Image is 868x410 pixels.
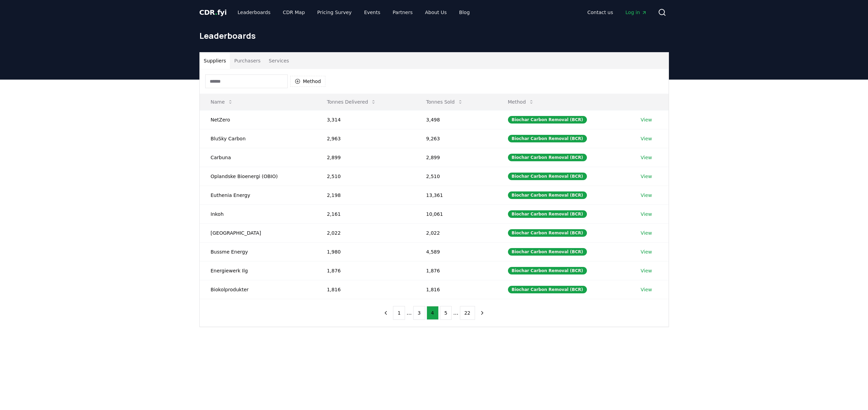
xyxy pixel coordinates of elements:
td: Inkoh [200,204,316,223]
a: Blog [454,6,475,19]
td: 2,899 [415,148,497,167]
a: View [641,286,652,293]
a: Contact us [582,6,618,19]
td: 1,816 [316,280,415,299]
a: View [641,192,652,199]
span: CDR fyi [199,8,227,16]
td: 3,498 [415,110,497,129]
td: 2,963 [316,129,415,148]
button: 1 [393,306,405,320]
button: Method [502,95,540,109]
button: 4 [427,306,439,320]
a: View [641,248,652,255]
div: Biochar Carbon Removal (BCR) [508,154,587,161]
a: Partners [387,6,418,19]
button: 22 [460,306,475,320]
button: Services [265,52,293,69]
td: Energiewerk Ilg [200,261,316,280]
td: 2,022 [316,223,415,242]
div: Biochar Carbon Removal (BCR) [508,173,587,180]
a: Log in [620,6,652,19]
li: ... [453,309,458,317]
button: Tonnes Sold [421,95,468,109]
button: Purchasers [230,52,265,69]
a: View [641,267,652,274]
td: 2,022 [415,223,497,242]
td: Euthenia Energy [200,186,316,204]
nav: Main [232,6,475,19]
button: previous page [380,306,392,320]
span: Log in [625,9,647,16]
a: View [641,116,652,123]
td: 10,061 [415,204,497,223]
nav: Main [582,6,652,19]
button: Suppliers [200,52,230,69]
td: Bussme Energy [200,242,316,261]
button: 5 [440,306,452,320]
td: 9,263 [415,129,497,148]
h1: Leaderboards [199,30,669,41]
td: Biokolprodukter [200,280,316,299]
div: Biochar Carbon Removal (BCR) [508,135,587,142]
li: ... [406,309,412,317]
td: 1,876 [316,261,415,280]
td: Oplandske Bioenergi (OBIO) [200,167,316,186]
td: 4,589 [415,242,497,261]
button: next page [476,306,488,320]
a: About Us [419,6,452,19]
div: Biochar Carbon Removal (BCR) [508,248,587,256]
div: Biochar Carbon Removal (BCR) [508,210,587,218]
td: BluSky Carbon [200,129,316,148]
td: NetZero [200,110,316,129]
button: 3 [413,306,425,320]
td: Carbuna [200,148,316,167]
td: 2,198 [316,186,415,204]
td: 1,876 [415,261,497,280]
button: Tonnes Delivered [321,95,382,109]
td: 1,980 [316,242,415,261]
a: View [641,211,652,218]
a: Leaderboards [232,6,276,19]
div: Biochar Carbon Removal (BCR) [508,191,587,199]
a: View [641,173,652,180]
a: Events [359,6,386,19]
button: Method [290,76,326,87]
td: 3,314 [316,110,415,129]
div: Biochar Carbon Removal (BCR) [508,229,587,237]
a: Pricing Survey [312,6,357,19]
td: 2,161 [316,204,415,223]
div: Biochar Carbon Removal (BCR) [508,286,587,293]
a: CDR.fyi [199,8,227,17]
a: CDR Map [277,6,310,19]
div: Biochar Carbon Removal (BCR) [508,116,587,124]
a: View [641,154,652,161]
a: View [641,135,652,142]
td: [GEOGRAPHIC_DATA] [200,223,316,242]
td: 2,899 [316,148,415,167]
td: 2,510 [415,167,497,186]
button: Name [205,95,239,109]
div: Biochar Carbon Removal (BCR) [508,267,587,274]
td: 13,361 [415,186,497,204]
a: View [641,230,652,236]
td: 1,816 [415,280,497,299]
td: 2,510 [316,167,415,186]
span: . [215,8,217,16]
